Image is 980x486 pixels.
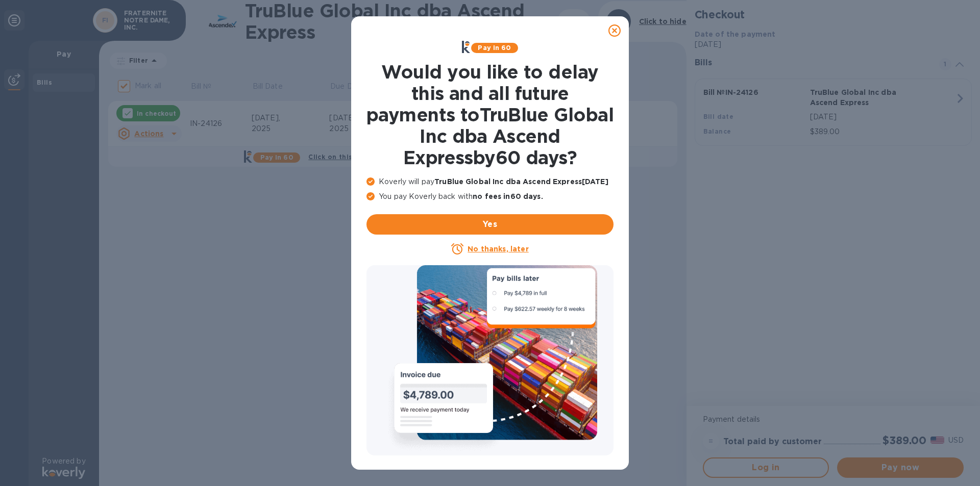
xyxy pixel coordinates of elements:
p: You pay Koverly back with [366,191,614,202]
span: Yes [375,218,605,231]
u: No thanks, later [468,245,528,253]
b: no fees in 60 days . [473,192,543,200]
h1: Would you like to delay this and all future payments to TruBlue Global Inc dba Ascend Express by ... [366,61,614,168]
b: Pay in 60 [478,44,511,52]
p: Koverly will pay [366,176,614,187]
b: TruBlue Global Inc dba Ascend Express [DATE] [434,177,608,186]
button: Yes [366,214,614,235]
